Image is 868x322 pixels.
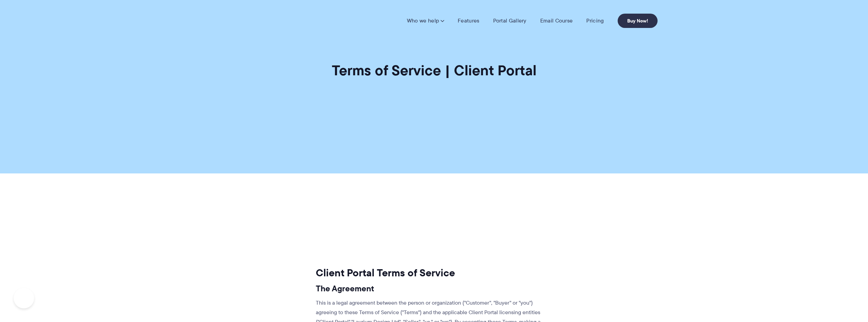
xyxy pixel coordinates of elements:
[618,14,658,28] a: Buy Now!
[493,17,527,24] a: Portal Gallery
[540,17,573,24] a: Email Course
[316,283,548,294] h3: The Agreement
[586,17,604,24] a: Pricing
[458,17,479,24] a: Features
[14,288,34,308] iframe: Toggle Customer Support
[407,17,444,24] a: Who we help
[332,61,536,79] h1: Terms of Service | Client Portal
[316,266,548,279] h2: Client Portal Terms of Service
